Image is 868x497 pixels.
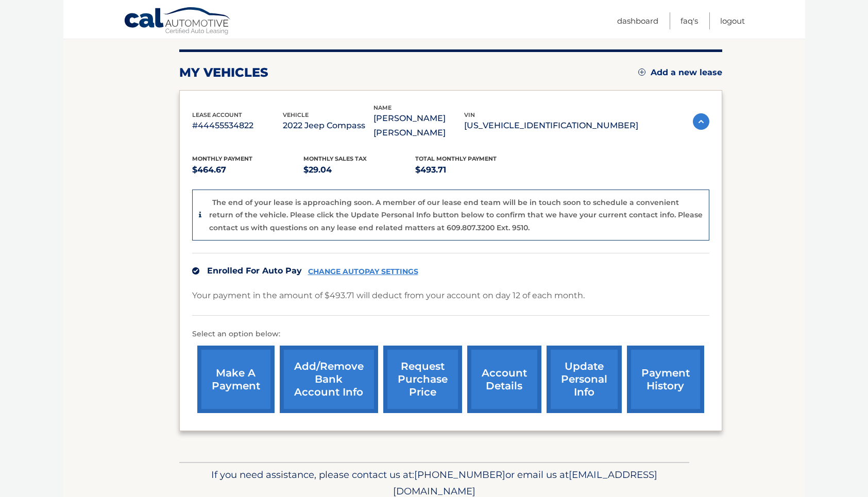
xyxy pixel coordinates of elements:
a: payment history [627,346,704,413]
p: $493.71 [415,163,527,177]
a: Logout [720,12,745,29]
a: request purchase price [383,346,462,413]
p: [US_VEHICLE_IDENTIFICATION_NUMBER] [464,118,638,133]
a: Dashboard [617,12,658,29]
span: lease account [192,111,242,118]
a: CHANGE AUTOPAY SETTINGS [308,267,418,276]
img: add.svg [638,68,645,76]
img: accordion-active.svg [693,113,709,130]
span: vin [464,111,475,118]
p: The end of your lease is approaching soon. A member of our lease end team will be in touch soon t... [209,198,703,232]
p: #44455534822 [192,118,283,133]
a: Add/Remove bank account info [280,346,378,413]
a: account details [467,346,541,413]
a: make a payment [197,346,275,413]
p: $464.67 [192,163,304,177]
p: 2022 Jeep Compass [283,118,373,133]
span: Total Monthly Payment [415,155,497,162]
p: Select an option below: [192,328,709,340]
p: [PERSON_NAME] [PERSON_NAME] [373,111,464,140]
a: update personal info [547,346,622,413]
p: Your payment in the amount of $493.71 will deduct from your account on day 12 of each month. [192,288,585,303]
span: Monthly Payment [192,155,252,162]
span: vehicle [283,111,309,118]
a: FAQ's [680,12,698,29]
span: Enrolled For Auto Pay [207,266,302,276]
img: check.svg [192,267,199,275]
h2: my vehicles [179,65,268,80]
a: Cal Automotive [124,7,232,37]
p: $29.04 [303,163,415,177]
a: Add a new lease [638,67,722,78]
span: Monthly sales Tax [303,155,367,162]
span: [PHONE_NUMBER] [414,469,505,481]
span: name [373,104,392,111]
